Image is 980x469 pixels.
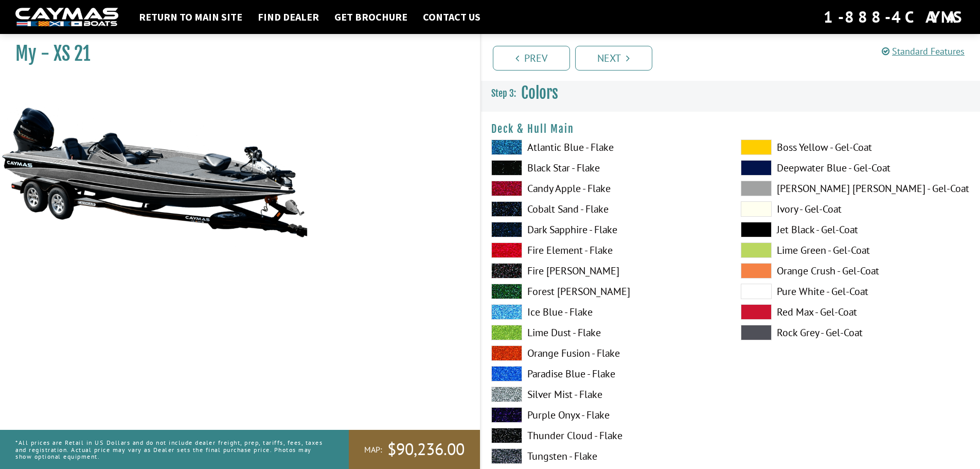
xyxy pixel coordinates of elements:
a: Contact Us [418,10,486,24]
div: 1-888-4CAYMAS [824,6,965,28]
label: Pure White - Gel-Coat [741,284,970,299]
label: Deepwater Blue - Gel-Coat [741,160,970,176]
a: Return to main site [134,10,247,24]
p: *All prices are Retail in US Dollars and do not include dealer freight, prep, tariffs, fees, taxe... [15,434,326,465]
label: Ice Blue - Flake [491,304,720,320]
h1: My - XS 21 [15,42,454,65]
a: Prev [493,46,570,71]
span: MAP: [364,444,382,455]
label: Candy Apple - Flake [491,181,720,196]
label: Lime Green - Gel-Coat [741,242,970,258]
label: Paradise Blue - Flake [491,366,720,381]
label: Orange Fusion - Flake [491,345,720,361]
span: $90,236.00 [387,439,465,460]
label: Ivory - Gel-Coat [741,201,970,217]
label: Forest [PERSON_NAME] [491,284,720,299]
label: Jet Black - Gel-Coat [741,222,970,237]
a: MAP:$90,236.00 [349,430,480,469]
a: Standard Features [882,45,965,57]
label: Atlantic Blue - Flake [491,140,720,155]
a: Next [575,46,652,71]
a: Find Dealer [253,10,324,24]
a: Get Brochure [329,10,413,24]
img: white-logo-c9c8dbefe5ff5ceceb0f0178aa75bf4bb51f6bca0971e226c86eb53dfe498488.png [15,8,118,27]
label: Fire Element - Flake [491,242,720,258]
label: Fire [PERSON_NAME] [491,263,720,279]
label: Silver Mist - Flake [491,387,720,402]
label: Purple Onyx - Flake [491,407,720,423]
label: Rock Grey - Gel-Coat [741,325,970,340]
label: Boss Yellow - Gel-Coat [741,140,970,155]
label: Tungsten - Flake [491,448,720,464]
label: Orange Crush - Gel-Coat [741,263,970,279]
label: Red Max - Gel-Coat [741,304,970,320]
label: Cobalt Sand - Flake [491,201,720,217]
label: Thunder Cloud - Flake [491,428,720,443]
label: [PERSON_NAME] [PERSON_NAME] - Gel-Coat [741,181,970,196]
label: Black Star - Flake [491,160,720,176]
label: Lime Dust - Flake [491,325,720,340]
h4: Deck & Hull Main [491,123,970,135]
label: Dark Sapphire - Flake [491,222,720,237]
